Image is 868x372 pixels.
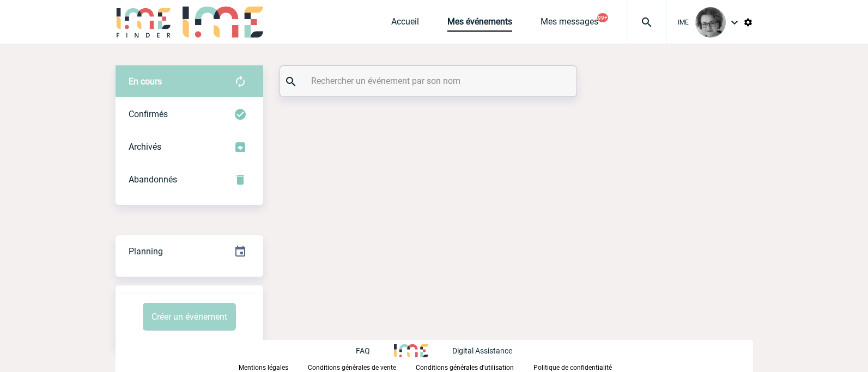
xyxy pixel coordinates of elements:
[116,65,263,98] div: Retrouvez ici tous vos évènements avant confirmation
[416,364,514,371] p: Conditions générales d'utilisation
[239,362,308,372] a: Mentions légales
[533,364,612,371] p: Politique de confidentialité
[116,163,263,196] div: Retrouvez ici tous vos événements annulés
[143,303,236,331] button: Créer un événement
[239,364,288,371] p: Mentions légales
[116,235,263,268] div: Retrouvez ici tous vos événements organisés par date et état d'avancement
[129,109,168,119] span: Confirmés
[541,16,598,32] a: Mes messages
[129,246,163,257] span: Planning
[391,16,419,32] a: Accueil
[116,7,172,38] img: IME-Finder
[416,362,533,372] a: Conditions générales d'utilisation
[116,235,263,267] a: Planning
[452,346,512,355] p: Digital Assistance
[356,345,394,355] a: FAQ
[308,362,416,372] a: Conditions générales de vente
[394,344,428,357] img: http://www.idealmeetingsevents.fr/
[356,346,370,355] p: FAQ
[129,174,177,185] span: Abandonnés
[129,76,162,87] span: En cours
[678,19,689,26] span: IME
[695,7,726,38] img: 101028-0.jpg
[597,13,608,22] button: 99+
[129,142,161,152] span: Archivés
[308,73,551,89] input: Rechercher un événement par son nom
[447,16,512,32] a: Mes événements
[533,362,629,372] a: Politique de confidentialité
[308,364,396,371] p: Conditions générales de vente
[116,131,263,163] div: Retrouvez ici tous les événements que vous avez décidé d'archiver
